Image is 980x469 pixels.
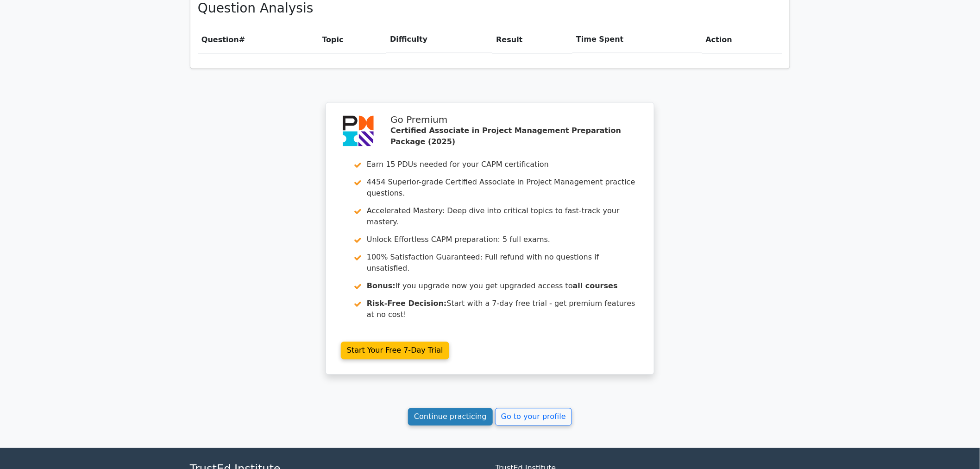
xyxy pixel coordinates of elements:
[386,27,492,53] th: Difficulty
[492,27,572,53] th: Result
[408,408,493,426] a: Continue practicing
[702,27,782,53] th: Action
[198,27,318,53] th: #
[572,27,702,53] th: Time Spent
[201,36,239,44] span: Question
[198,0,782,16] h3: Question Analysis
[318,27,386,53] th: Topic
[341,342,449,360] a: Start Your Free 7-Day Trial
[495,408,572,426] a: Go to your profile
